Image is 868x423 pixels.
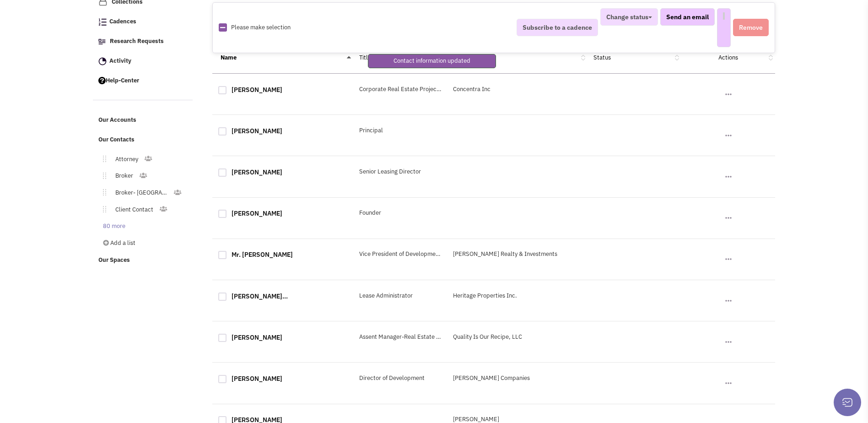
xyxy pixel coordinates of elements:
[94,53,194,70] a: Activity
[94,33,194,50] a: Research Requests
[98,18,107,26] img: Cadences_logo.png
[447,374,588,383] div: [PERSON_NAME] Companies
[232,209,282,217] a: [PERSON_NAME]
[232,250,293,259] a: Mr. [PERSON_NAME]
[660,8,715,26] button: Send an email
[94,220,131,233] a: 80 more
[109,57,131,65] span: Activity
[110,37,164,45] span: Research Requests
[353,374,447,383] div: Director of Development
[232,86,282,94] a: [PERSON_NAME]
[359,54,371,61] a: Title
[98,256,130,264] span: Our Spaces
[98,57,107,65] img: Activity.png
[353,209,447,217] div: Founder
[106,186,173,200] a: Broker- [GEOGRAPHIC_DATA]
[593,54,611,61] a: Status
[106,169,139,183] a: Broker
[98,116,136,124] span: Our Accounts
[353,250,447,259] div: Vice President of Development at [PERSON_NAME] Realty & Investments, Inc
[232,292,288,300] a: [PERSON_NAME]...
[353,292,447,300] div: Lease Administrator
[232,333,282,342] a: [PERSON_NAME]
[517,19,598,37] button: Subscribe to a cadence
[94,112,194,129] a: Our Accounts
[447,292,588,300] div: Heritage Properties Inc.
[733,19,769,37] button: Remove
[353,126,447,135] div: Principal
[98,173,106,179] img: Move.png
[353,168,447,176] div: Senior Leasing Director
[98,156,106,162] img: Move.png
[106,203,159,217] a: Client Contact
[94,13,194,31] a: Cadences
[447,333,588,342] div: Quality Is Our Recipe, LLC
[232,374,282,383] a: [PERSON_NAME]
[221,54,237,61] a: Name
[98,39,106,44] img: Research.png
[453,54,478,61] a: Company
[98,189,106,195] img: Move.png
[447,85,588,94] div: Concentra Inc
[353,333,447,342] div: Assent Manager-Real Estate Portfolio
[94,131,194,149] a: Our Contacts
[98,136,135,144] span: Our Contacts
[94,72,194,90] a: Help-Center
[394,57,470,65] p: Contact information updated
[94,237,192,250] a: Add a list
[98,77,106,84] img: help.png
[718,54,738,61] a: Actions
[98,206,106,212] img: Move.png
[353,85,447,94] div: Corporate Real Estate Project Manager at [GEOGRAPHIC_DATA]
[109,18,136,26] span: Cadences
[232,127,282,135] a: [PERSON_NAME]
[106,153,144,166] a: Attorney
[232,168,282,176] a: [PERSON_NAME]
[94,252,194,269] a: Our Spaces
[447,250,588,259] div: [PERSON_NAME] Realty & Investments
[231,23,291,31] span: Please make selection
[219,24,227,32] img: Rectangle.png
